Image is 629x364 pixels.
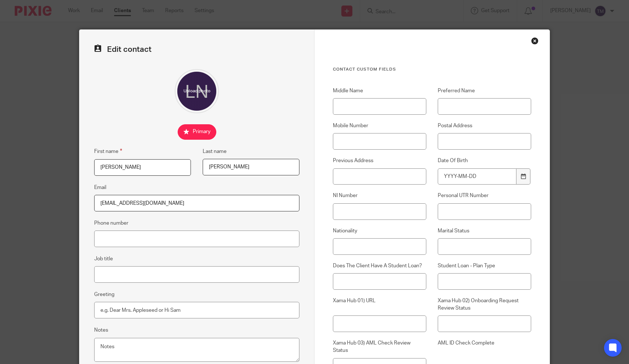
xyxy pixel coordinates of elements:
h3: Contact Custom fields [333,67,531,72]
label: AML ID Check Complete [438,339,531,358]
label: Xama Hub 01) URL [333,297,426,312]
label: Date Of Birth [438,157,531,164]
label: Mobile Number [333,122,426,129]
label: Xama Hub 03) AML Check Review Status [333,339,426,354]
label: NI Number [333,192,426,199]
label: Xama Hub 02) Onboarding Request Review Status [438,297,531,312]
input: YYYY-MM-DD [438,168,516,185]
label: Job title [94,255,113,263]
label: Last name [203,148,227,155]
label: Postal Address [438,122,531,129]
div: Close this dialog window [531,37,539,44]
label: Previous Address [333,157,426,164]
label: Personal UTR Number [438,192,531,199]
label: Does The Client Have A Student Loan? [333,262,426,270]
label: Greeting [94,291,114,298]
label: Phone number [94,220,128,227]
label: Email [94,184,106,191]
input: e.g. Dear Mrs. Appleseed or Hi Sam [94,302,299,318]
label: Student Loan - Plan Type [438,262,531,270]
label: First name [94,147,122,156]
label: Preferred Name [438,87,531,94]
label: Marital Status [438,227,531,235]
label: Nationality [333,227,426,235]
h2: Edit contact [94,44,299,54]
label: Middle Name [333,87,426,94]
label: Notes [94,326,108,334]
